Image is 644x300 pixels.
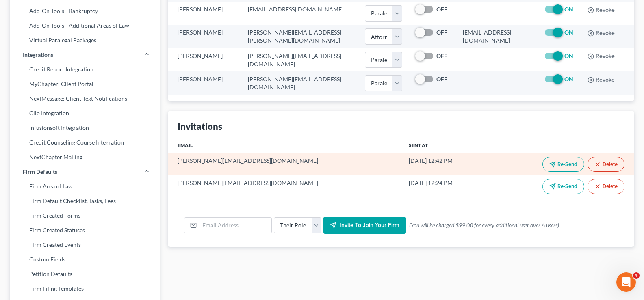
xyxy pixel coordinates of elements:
[23,51,53,59] span: Integrations
[588,77,615,83] button: Revoke
[168,2,241,25] td: [PERSON_NAME]
[436,76,447,82] strong: OFF
[199,218,271,233] input: Email Address
[10,91,160,106] a: NextMessage: Client Text Notifications
[588,53,615,60] button: Revoke
[633,272,640,279] span: 4
[10,47,160,62] a: Integrations
[564,52,573,59] strong: ON
[10,121,160,135] a: Infusionsoft Integration
[10,4,160,18] a: Add-On Tools - Bankruptcy
[23,168,57,176] span: Firm Defaults
[10,208,160,223] a: Firm Created Forms
[241,71,358,95] td: [PERSON_NAME][EMAIL_ADDRESS][DOMAIN_NAME]
[10,150,160,164] a: NextChapter Mailing
[168,25,241,48] td: [PERSON_NAME]
[409,221,559,229] span: (You will be charged $99.00 for every additional user over 6 users)
[588,179,624,194] button: Delete
[241,25,358,48] td: [PERSON_NAME][EMAIL_ADDRESS][PERSON_NAME][DOMAIN_NAME]
[402,175,487,197] td: [DATE] 12:24 PM
[542,157,584,172] button: Re-Send
[564,29,573,36] strong: ON
[10,267,160,281] a: Petition Defaults
[10,252,160,267] a: Custom Fields
[168,175,402,197] td: [PERSON_NAME][EMAIL_ADDRESS][DOMAIN_NAME]
[402,153,487,175] td: [DATE] 12:42 PM
[168,48,241,71] td: [PERSON_NAME]
[616,272,636,292] iframe: Intercom live chat
[10,281,160,296] a: Firm Filing Templates
[588,7,615,13] button: Revoke
[564,6,573,13] strong: ON
[241,2,358,25] td: [EMAIL_ADDRESS][DOMAIN_NAME]
[10,33,160,47] a: Virtual Paralegal Packages
[456,25,537,48] td: [EMAIL_ADDRESS][DOMAIN_NAME]
[10,194,160,208] a: Firm Default Checklist, Tasks, Fees
[168,71,241,95] td: [PERSON_NAME]
[10,77,160,91] a: MyChapter: Client Portal
[168,137,402,153] th: Email
[10,135,160,150] a: Credit Counseling Course Integration
[10,223,160,237] a: Firm Created Statuses
[10,164,160,179] a: Firm Defaults
[10,106,160,121] a: Clio Integration
[10,18,160,33] a: Add-On Tools - Additional Areas of Law
[168,153,402,175] td: [PERSON_NAME][EMAIL_ADDRESS][DOMAIN_NAME]
[564,76,573,82] strong: ON
[10,62,160,77] a: Credit Report Integration
[436,6,447,13] strong: OFF
[241,48,358,71] td: [PERSON_NAME][EMAIL_ADDRESS][DOMAIN_NAME]
[402,137,487,153] th: Sent At
[323,217,406,234] button: Invite to join your firm
[10,237,160,252] a: Firm Created Events
[178,121,222,132] div: Invitations
[340,222,399,229] span: Invite to join your firm
[436,52,447,59] strong: OFF
[10,179,160,194] a: Firm Area of Law
[542,179,584,194] button: Re-Send
[436,29,447,36] strong: OFF
[588,30,615,37] button: Revoke
[588,157,624,172] button: Delete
